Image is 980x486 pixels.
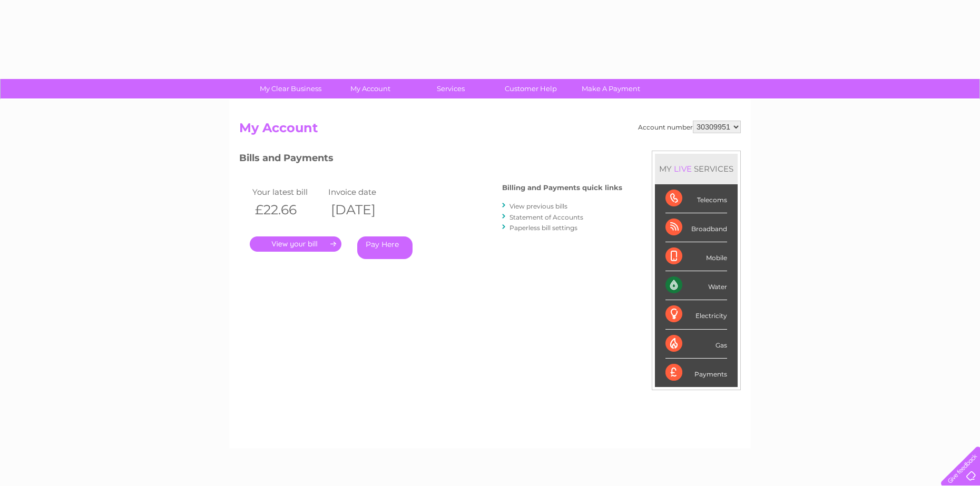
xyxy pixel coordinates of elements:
a: . [250,236,341,252]
div: Telecoms [665,184,727,213]
td: Invoice date [326,185,401,199]
div: Payments [665,359,727,387]
th: £22.66 [250,199,326,221]
div: Broadband [665,213,727,242]
a: Statement of Accounts [509,213,583,221]
div: LIVE [672,164,694,174]
div: Mobile [665,242,727,271]
div: Account number [638,121,741,133]
a: Make A Payment [567,79,654,98]
div: Water [665,271,727,300]
td: Your latest bill [250,185,326,199]
div: Gas [665,330,727,359]
h3: Bills and Payments [239,151,622,169]
a: Customer Help [487,79,574,98]
a: My Clear Business [247,79,334,98]
a: My Account [327,79,414,98]
a: View previous bills [509,202,567,210]
a: Services [407,79,494,98]
h2: My Account [239,121,741,141]
a: Paperless bill settings [509,224,577,232]
div: Electricity [665,300,727,329]
th: [DATE] [326,199,401,221]
div: MY SERVICES [655,154,738,184]
h4: Billing and Payments quick links [502,184,622,192]
a: Pay Here [357,236,413,259]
